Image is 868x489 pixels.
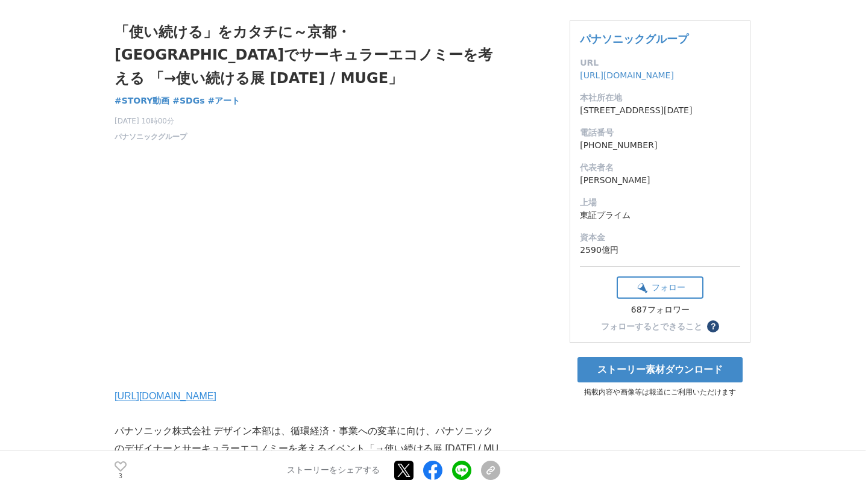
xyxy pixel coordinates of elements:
[115,95,169,107] a: #STORY動画
[115,473,127,479] p: 3
[709,322,717,331] span: ？
[570,387,750,397] p: 掲載内容や画像等は報道にご利用いただけます
[580,209,740,222] dd: 東証プライム
[580,196,740,209] dt: 上場
[207,95,240,106] span: #アート
[172,95,204,107] a: #SDGs
[580,139,740,152] dd: [PHONE_NUMBER]
[207,95,240,107] a: #アート
[580,70,674,80] a: [URL][DOMAIN_NAME]
[115,95,169,106] span: #STORY動画
[115,20,500,90] h1: 「使い続ける」をカタチに～京都・[GEOGRAPHIC_DATA]でサーキュラーエコノミーを考える 「→使い続ける展 [DATE] / MUGE」
[115,131,187,142] a: パナソニックグループ
[580,161,740,174] dt: 代表者名
[580,126,740,139] dt: 電話番号
[580,174,740,187] dd: [PERSON_NAME]
[115,391,216,401] a: [URL][DOMAIN_NAME]
[601,322,702,331] div: フォローするとできること
[577,357,743,382] a: ストーリー素材ダウンロード
[617,276,703,299] button: フォロー
[172,95,204,106] span: #SDGs
[580,57,740,69] dt: URL
[707,320,719,332] button: ？
[580,33,688,45] a: パナソニックグループ
[287,465,380,476] p: ストーリーをシェアする
[580,244,740,257] dd: 2590億円
[617,305,703,316] div: 687フォロワー
[580,104,740,117] dd: [STREET_ADDRESS][DATE]
[115,423,500,475] p: パナソニック株式会社 デザイン本部は、循環経済・事業への変革に向け、パナソニックのデザイナーとサーキュラーエコノミーを考えるイベント「→使い続ける展 [DATE] / MUGE」を[DATE]か...
[580,231,740,244] dt: 資本金
[580,92,740,104] dt: 本社所在地
[115,116,187,126] span: [DATE] 10時00分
